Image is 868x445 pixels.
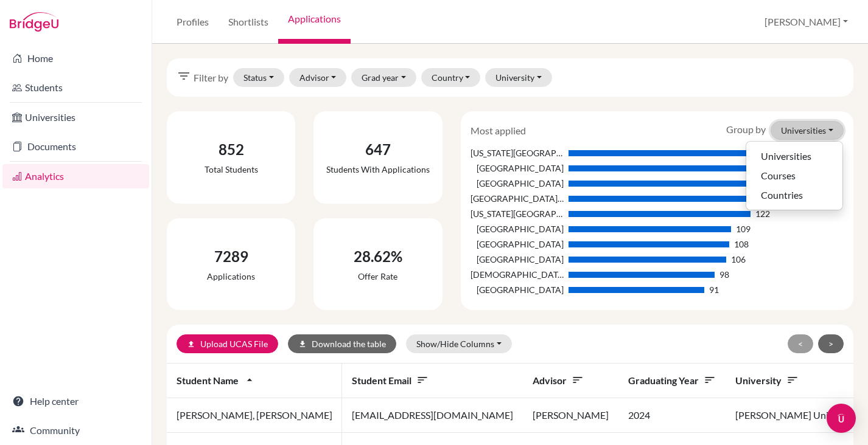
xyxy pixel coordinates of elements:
[354,246,402,267] div: 28.62%
[471,222,564,235] div: [GEOGRAPHIC_DATA]
[288,334,396,353] button: downloadDownload the table
[2,46,149,71] a: Home
[289,68,347,87] button: Advisor
[786,374,799,386] i: sort
[177,69,191,83] i: filter_list
[2,164,149,188] a: Analytics
[471,192,564,205] div: [GEOGRAPHIC_DATA], [GEOGRAPHIC_DATA]
[533,374,584,386] span: Advisor
[736,222,751,235] div: 109
[759,10,853,33] button: [PERSON_NAME]
[746,147,842,166] button: Universities
[194,71,228,85] span: Filter by
[406,334,512,353] button: Show/Hide Columns
[719,268,729,281] div: 98
[628,374,716,386] span: Graduating year
[326,139,430,160] div: 647
[177,334,278,353] a: uploadUpload UCAS File
[755,207,770,220] div: 122
[731,253,746,266] div: 106
[354,270,402,283] div: Offer rate
[717,121,853,140] div: Group by
[326,163,430,176] div: Students with applications
[709,283,719,296] div: 91
[205,139,258,160] div: 852
[704,374,716,386] i: sort
[746,185,842,205] button: Countries
[471,253,564,266] div: [GEOGRAPHIC_DATA]
[471,283,564,296] div: [GEOGRAPHIC_DATA]
[485,68,552,87] button: University
[734,238,749,250] div: 108
[342,398,523,433] td: [EMAIL_ADDRESS][DOMAIN_NAME]
[471,177,564,190] div: [GEOGRAPHIC_DATA]
[207,246,255,267] div: 7289
[818,334,844,353] button: >
[243,374,256,386] i: arrow_drop_up
[746,141,843,210] div: Universities
[2,105,149,129] a: Universities
[735,374,799,386] span: University
[207,270,255,283] div: Applications
[572,374,584,386] i: sort
[461,123,535,138] div: Most applied
[416,374,429,386] i: sort
[205,163,258,176] div: Total students
[421,68,481,87] button: Country
[523,398,618,433] td: [PERSON_NAME]
[788,334,813,353] button: <
[771,121,844,140] button: Universities
[351,68,416,87] button: Grad year
[233,68,284,87] button: Status
[167,398,342,433] td: [PERSON_NAME], [PERSON_NAME]
[471,162,564,174] div: [GEOGRAPHIC_DATA]
[187,340,195,348] i: upload
[352,374,429,386] span: Student email
[746,166,842,185] button: Courses
[2,134,149,159] a: Documents
[2,389,149,413] a: Help center
[2,75,149,100] a: Students
[10,12,58,32] img: Bridge-U
[2,418,149,443] a: Community
[827,404,856,433] div: Open Intercom Messenger
[471,268,564,281] div: [DEMOGRAPHIC_DATA] [GEOGRAPHIC_DATA]
[618,398,726,433] td: 2024
[471,238,564,250] div: [GEOGRAPHIC_DATA]
[471,207,564,220] div: [US_STATE][GEOGRAPHIC_DATA], [GEOGRAPHIC_DATA]
[298,340,307,348] i: download
[471,147,564,159] div: [US_STATE][GEOGRAPHIC_DATA]
[177,374,256,386] span: Student name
